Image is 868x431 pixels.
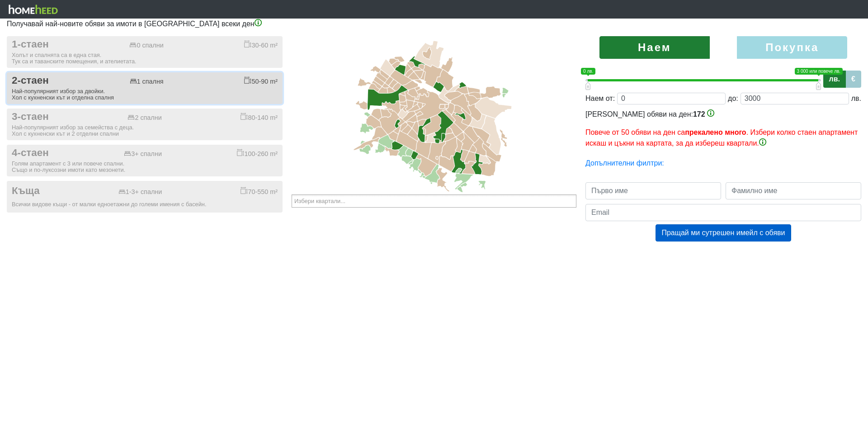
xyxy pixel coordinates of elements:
[244,40,278,49] div: 30-60 m²
[7,145,283,176] button: 4-стаен 3+ спални 100-260 m² Голям апартамент с 3 или повече спални.Също и по-луксозни имоти като...
[599,36,710,59] label: Наем
[7,72,283,104] button: 2-стаен 1 спалня 50-90 m² Най-популярният избор за двойки.Хол с кухненски кът и отделна спалня
[12,111,49,123] span: 3-стаен
[12,38,49,51] span: 1-стаен
[845,71,861,88] label: €
[255,19,262,26] img: info-3.png
[581,68,595,75] span: 0 лв.
[707,109,714,117] img: info-3.png
[244,76,278,85] div: 50-90 m²
[124,150,162,158] div: 3+ спални
[127,114,161,122] div: 2 спални
[12,201,278,208] div: Всички видове къщи - от малки едноетажни до големи имения с басейн.
[585,159,664,167] a: Допълнителни филтри:
[737,36,847,59] label: Покупка
[12,88,278,101] div: Най-популярният избор за двойки. Хол с кухненски кът и отделна спалня
[585,182,721,199] input: Първо име
[7,109,283,140] button: 3-стаен 2 спални 80-140 m² Най-популярният избор за семейства с деца.Хол с кухненски кът и 2 отде...
[241,113,278,122] div: 80-140 m²
[241,187,278,196] div: 70-550 m²
[851,93,861,104] div: лв.
[12,124,278,137] div: Най-популярният избор за семейства с деца. Хол с кухненски кът и 2 отделни спални
[129,42,163,49] div: 0 спални
[585,204,861,221] input: Email
[823,71,846,88] label: лв.
[759,138,766,146] img: info-3.png
[728,93,738,104] div: до:
[795,68,843,75] span: 3 000 или повече лв.
[693,110,705,118] span: 172
[12,147,49,159] span: 4-стаен
[12,75,49,87] span: 2-стаен
[12,185,40,197] span: Къща
[585,93,615,104] div: Наем от:
[118,188,162,196] div: 1-3+ спални
[7,36,283,68] button: 1-стаен 0 спални 30-60 m² Холът и спалнята са в една стая.Тук са и таванските помещения, и ателие...
[12,161,278,173] div: Голям апартамент с 3 или повече спални. Също и по-луксозни имоти като мезонети.
[12,52,278,65] div: Холът и спалнята са в една стая. Тук са и таванските помещения, и ателиетата.
[7,19,861,29] p: Получавай най-новите обяви за имоти в [GEOGRAPHIC_DATA] всеки ден
[7,181,283,213] button: Къща 1-3+ спални 70-550 m² Всички видове къщи - от малки едноетажни до големи имения с басейн.
[656,224,791,242] button: Пращай ми сутрешен имейл с обяви
[130,78,164,85] div: 1 спалня
[585,109,861,149] div: [PERSON_NAME] обяви на ден:
[685,128,746,136] b: прекалено много
[726,182,861,199] input: Фамилно име
[237,149,278,158] div: 100-260 m²
[585,127,861,149] p: Повече от 50 обяви на ден са . Избери колко стаен апартамент искаш и цъкни на картата, за да избе...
